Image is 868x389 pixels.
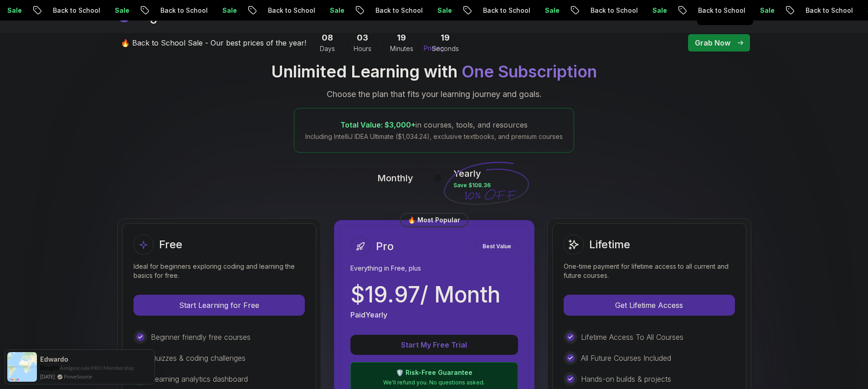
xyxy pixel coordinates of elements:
button: Start My Free Trial [350,335,518,355]
p: Hands-on builds & projects [581,374,671,384]
h2: Unlimited Learning with [271,62,597,81]
p: Start My Free Trial [361,339,507,350]
p: Start Learning for Free [134,295,304,315]
span: [DATE] [40,373,55,380]
p: $ 19.97 / Month [350,284,500,306]
p: We'll refund you. No questions asked. [356,379,512,386]
button: Get Lifetime Access [564,295,735,316]
h2: Pro [376,239,394,254]
p: Sale [525,6,554,15]
p: Sale [95,6,124,15]
p: Ideal for beginners exploring coding and learning the basics for free. [134,262,305,280]
p: Learning analytics dashboard [151,374,248,384]
p: One-time payment for lifetime access to all current and future courses. [564,262,735,280]
p: Lifetime Access To All Courses [581,332,683,343]
p: Back to School [786,6,847,15]
p: Sale [202,6,231,15]
span: One Subscription [462,61,597,82]
p: 🛡️ Risk-Free Guarantee [356,368,512,377]
h2: Lifetime [589,237,630,252]
p: Back to School [248,6,310,15]
p: in courses, tools, and resources [305,119,563,130]
p: All Future Courses Included [581,353,671,363]
span: Hours [354,44,371,53]
p: Everything in Free, plus [350,264,518,273]
p: Quizzes & coding challenges [151,353,246,363]
p: Monthly [377,172,413,184]
a: ProveSource [64,373,92,380]
span: 3 Hours [357,31,368,44]
span: Total Value: $3,000+ [340,120,416,129]
p: Paid Yearly [350,309,387,320]
p: Back to School [463,6,525,15]
p: Sale [417,6,447,15]
span: Minutes [390,44,413,53]
span: 19 Seconds [441,31,450,44]
p: Get Lifetime Access [564,295,734,315]
p: Sale [740,6,769,15]
p: Back to School [678,6,740,15]
p: Back to School [140,6,202,15]
p: Back to School [33,6,95,15]
span: Edwardo [40,355,68,363]
span: 19 Minutes [397,31,406,44]
p: Beginner friendly free courses [151,332,251,343]
p: Sale [310,6,339,15]
h2: Free [159,237,182,252]
span: 8 Days [322,31,333,44]
img: provesource social proof notification image [7,352,37,382]
p: Including IntelliJ IDEA Ultimate ($1,034.24), exclusive textbooks, and premium courses [305,132,563,141]
p: 🔥 Back to School Sale - Our best prices of the year! [121,37,306,48]
a: Start Learning for Free [134,301,305,310]
p: Sale [632,6,662,15]
a: Get Lifetime Access [564,301,735,310]
span: Bought [40,364,59,371]
p: Grab Now [695,37,730,48]
span: Days [320,44,335,53]
p: Back to School [355,6,417,15]
a: Amigoscode PRO Membership [60,364,134,371]
button: Start Learning for Free [134,295,305,316]
span: Seconds [432,44,459,53]
p: Choose the plan that fits your learning journey and goals. [327,88,542,101]
p: Back to School [570,6,632,15]
p: Best Value [477,242,517,251]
